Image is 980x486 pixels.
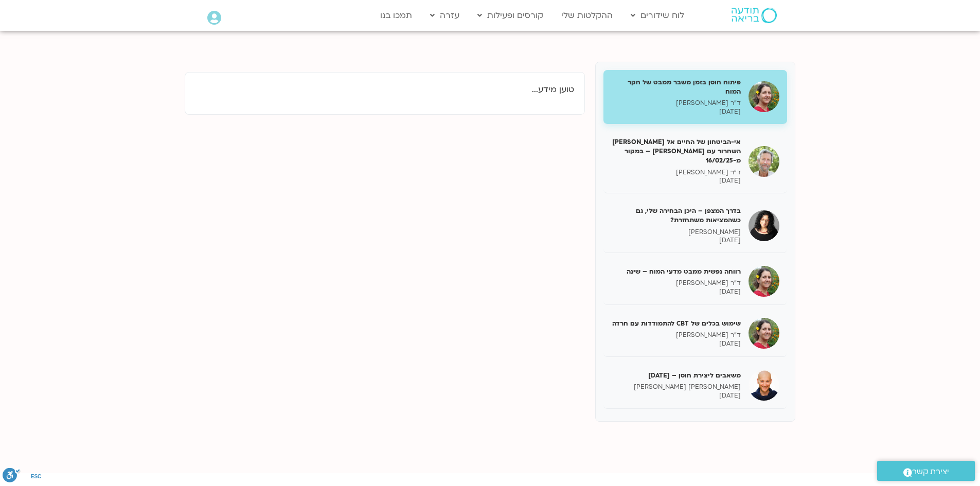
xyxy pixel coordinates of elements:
a: קורסים ופעילות [472,6,548,25]
p: ד"ר [PERSON_NAME] [611,99,741,107]
p: ד"ר [PERSON_NAME] [611,279,741,287]
h5: אי-הביטחון של החיים אל [PERSON_NAME] השחרור עם [PERSON_NAME] – במקור מ-16/02/25 [611,137,741,166]
a: לוח שידורים [626,6,689,25]
a: תמכו בנו [375,6,417,25]
span: יצירת קשר [912,465,949,479]
p: [DATE] [611,236,741,245]
h5: פיתוח חוסן בזמן משבר ממבט של חקר המוח [611,78,741,96]
img: תודעה בריאה [732,8,777,23]
p: [PERSON_NAME] [611,228,741,237]
img: רווחה נפשית ממבט מדעי המוח – שינה [749,266,779,297]
img: פיתוח חוסן בזמן משבר ממבט של חקר המוח [749,81,779,112]
img: שימוש בכלים של CBT להתמודדות עם חרדה [749,318,779,349]
h5: משאבים ליצירת חוסן – [DATE] [611,371,741,380]
a: עזרה [425,6,465,25]
p: [DATE] [611,176,741,185]
img: משאבים ליצירת חוסן – 24/06/25 [749,370,779,401]
p: טוען מידע... [195,83,574,97]
p: [DATE] [611,391,741,400]
p: ד"ר [PERSON_NAME] [611,331,741,339]
img: בדרך המצפן – היכן הבחירה שלי, גם כשהמציאות משתחזרת? [749,210,779,241]
h5: רווחה נפשית ממבט מדעי המוח – שינה [611,267,741,276]
p: [DATE] [611,107,741,116]
p: ד"ר [PERSON_NAME] [611,168,741,177]
a: ההקלטות שלי [556,6,618,25]
p: [DATE] [611,287,741,296]
h5: שימוש בכלים של CBT להתמודדות עם חרדה [611,319,741,328]
img: אי-הביטחון של החיים אל מול השחרור עם סטיבן פולדר – במקור מ-16/02/25 [749,146,779,177]
h5: בדרך המצפן – היכן הבחירה שלי, גם כשהמציאות משתחזרת? [611,206,741,225]
a: יצירת קשר [877,461,975,481]
p: [PERSON_NAME] [PERSON_NAME] [611,383,741,391]
p: [DATE] [611,339,741,348]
